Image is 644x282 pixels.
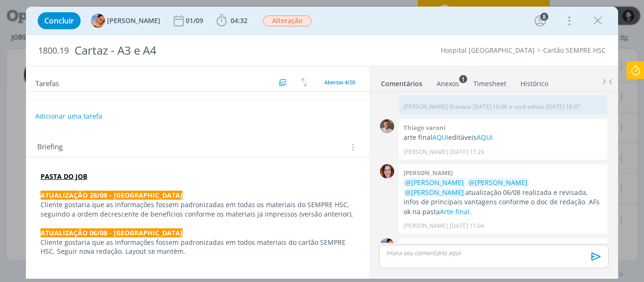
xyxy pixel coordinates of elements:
[404,178,603,217] p: atualização 06/08 realizada e revisada, infos de principais vantagens conforme o doc de redação. ...
[380,119,394,133] img: T
[404,222,448,230] p: [PERSON_NAME]
[404,148,448,156] p: [PERSON_NAME]
[37,141,63,153] span: Briefing
[380,75,423,89] a: Comentários
[38,46,69,56] span: 1800.19
[324,79,355,86] span: Abertas 4/20
[509,103,544,111] span: e você editou
[540,13,548,21] div: 8
[41,238,355,257] p: Cliente gostaria que as informações fossem padronizadas em todos materiais do cartão SEMPRE HSC. ...
[404,123,446,132] b: Thiago varoni
[214,13,250,28] button: 04:32
[26,7,619,279] div: dialog
[186,17,205,24] div: 01/09
[231,16,248,25] span: 04:32
[432,133,448,142] a: AQUI
[477,133,493,142] a: AQUI
[263,16,312,26] span: Alteração
[41,200,355,219] p: Cliente gostaria que as informações fossem padronizadas em todas os materiais do SEMPRE HSC, segu...
[41,191,182,200] strong: ATUALIZAÇÃO 28/08 - [GEOGRAPHIC_DATA]
[437,79,459,89] div: Anexos
[44,17,74,24] span: Concluir
[469,178,528,187] span: @[PERSON_NAME]
[473,103,507,111] span: [DATE] 16:06
[520,75,549,89] a: Histórico
[459,75,467,83] sup: 1
[71,39,365,62] div: Cartaz - A3 e A4
[380,238,394,252] img: L
[404,169,453,177] b: [PERSON_NAME]
[35,108,103,125] button: Adicionar uma tarefa
[405,188,464,197] span: @[PERSON_NAME]
[35,77,59,88] span: Tarefas
[440,207,470,216] a: Arte-final
[380,164,394,178] img: B
[91,14,160,28] button: L[PERSON_NAME]
[473,75,507,89] a: Timesheet
[38,12,81,29] button: Concluir
[450,222,484,230] span: [DATE] 11:04
[41,172,87,181] a: PASTA DO JOB
[91,14,105,28] img: L
[413,88,427,97] strong: azul
[429,88,445,97] a: aqui.
[450,148,484,156] span: [DATE] 17:29
[533,13,548,28] button: 8
[546,103,580,111] span: [DATE] 16:07
[405,178,464,187] span: @[PERSON_NAME]
[41,228,182,237] strong: ATUALIZAÇÃO 06/08 - [GEOGRAPHIC_DATA]
[404,242,453,251] b: [PERSON_NAME]
[107,17,160,24] span: [PERSON_NAME]
[301,78,307,87] img: arrow-down-up.svg
[404,133,603,142] p: arte final editáveis
[404,103,471,111] p: [PERSON_NAME] Granata
[441,46,535,55] a: Hospital [GEOGRAPHIC_DATA]
[263,15,312,27] button: Alteração
[543,46,606,55] a: Cartão SEMPRE HSC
